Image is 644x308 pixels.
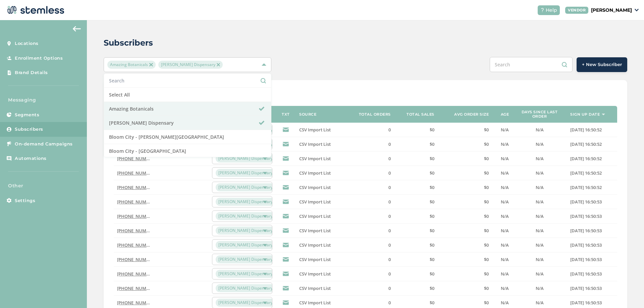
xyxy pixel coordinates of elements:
[299,242,347,248] label: CSV Import List
[484,256,489,262] span: $0
[117,228,151,234] label: (505) 910-7525
[397,286,434,291] label: $0
[501,213,509,219] span: N/A
[570,199,602,205] span: [DATE] 16:50:53
[516,110,563,119] label: Days since last order
[354,170,391,176] label: 0
[570,127,602,133] span: [DATE] 16:50:52
[117,271,151,277] label: (505) 918-5751
[430,156,434,162] span: $0
[299,112,316,117] label: Source
[354,127,391,133] label: 0
[501,285,509,291] span: N/A
[5,3,64,17] img: logo-dark-0685b13c.svg
[495,286,509,291] label: N/A
[516,242,563,248] label: N/A
[117,213,156,219] a: [PHONE_NUMBER]
[495,213,509,219] label: N/A
[299,127,331,133] span: CSV Import List
[484,184,489,190] span: $0
[441,185,489,190] label: $0
[397,213,434,219] label: $0
[570,127,614,133] label: 2025-03-21 16:50:52
[501,271,509,277] span: N/A
[117,285,156,291] a: [PHONE_NUMBER]
[388,141,391,147] span: 0
[484,271,489,277] span: $0
[441,199,489,205] label: $0
[15,126,43,133] span: Subscribers
[577,57,627,72] button: + New Subscriber
[430,271,434,277] span: $0
[441,170,489,176] label: $0
[117,242,151,248] label: (505) 378-1674
[117,199,156,205] a: [PHONE_NUMBER]
[501,127,509,133] span: N/A
[158,61,223,69] span: [PERSON_NAME] Dispensary
[495,300,509,306] label: N/A
[117,185,151,190] label: (505) 217-4634
[299,300,331,306] span: CSV Import List
[430,127,434,133] span: $0
[117,271,156,277] a: [PHONE_NUMBER]
[591,7,632,14] p: [PERSON_NAME]
[117,300,156,306] a: [PHONE_NUMBER]
[299,170,331,176] span: CSV Import List
[516,300,563,306] label: N/A
[516,185,563,190] label: N/A
[397,141,434,147] label: $0
[104,102,271,116] li: Amazing Botanicals
[536,184,544,190] span: N/A
[354,213,391,219] label: 0
[388,170,391,176] span: 0
[109,77,266,84] input: Search
[570,213,614,219] label: 2025-03-21 16:50:53
[501,199,509,205] span: N/A
[490,57,573,72] input: Search
[536,141,544,147] span: N/A
[15,69,48,76] span: Brand Details
[117,257,151,262] label: (505) 475-8282
[570,170,614,176] label: 2025-03-21 16:50:52
[570,184,602,190] span: [DATE] 16:50:52
[484,285,489,291] span: $0
[501,156,509,162] span: N/A
[15,197,35,204] span: Settings
[299,127,347,133] label: CSV Import List
[104,88,271,102] li: Select All
[484,170,489,176] span: $0
[602,114,605,115] img: icon-sort-1e1d7615.svg
[570,286,614,291] label: 2025-03-21 16:50:53
[299,228,347,234] label: CSV Import List
[354,271,391,277] label: 0
[216,183,275,191] span: [PERSON_NAME] Dispensary
[484,242,489,248] span: $0
[536,213,544,219] span: N/A
[299,271,331,277] span: CSV Import List
[388,285,391,291] span: 0
[397,257,434,262] label: $0
[354,242,391,248] label: 0
[501,242,509,248] span: N/A
[117,170,151,176] label: (505) 835-8510
[299,199,347,205] label: CSV Import List
[299,257,347,262] label: CSV Import List
[495,257,509,262] label: N/A
[216,227,275,235] span: [PERSON_NAME] Dispensary
[536,242,544,248] span: N/A
[582,61,622,68] span: + New Subscriber
[501,184,509,190] span: N/A
[484,156,489,162] span: $0
[484,141,489,147] span: $0
[430,300,434,306] span: $0
[299,286,347,291] label: CSV Import List
[454,112,489,117] label: Avg order size
[430,256,434,262] span: $0
[299,213,347,219] label: CSV Import List
[117,228,156,234] a: [PHONE_NUMBER]
[216,284,275,292] span: [PERSON_NAME] Dispensary
[501,256,509,262] span: N/A
[299,156,347,162] label: CSV Import List
[570,112,600,117] label: Sign up date
[570,257,614,262] label: 2025-03-21 16:50:53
